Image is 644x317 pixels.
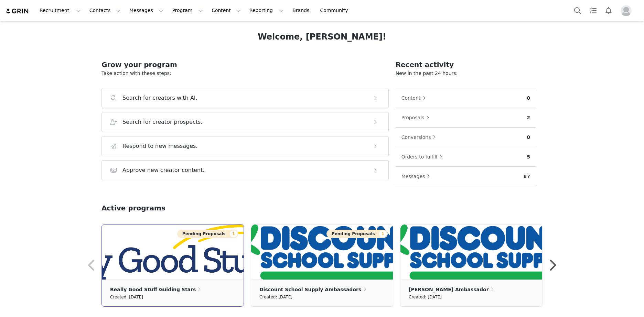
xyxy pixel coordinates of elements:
p: Take action with these steps: [101,70,389,77]
h2: Grow your program [101,59,389,70]
img: grin logo [6,8,30,14]
h3: Search for creator prospects. [122,118,203,126]
p: 87 [524,173,530,180]
a: Community [316,3,355,18]
p: Really Good Stuff Guiding Stars [110,286,196,293]
p: New in the past 24 hours: [396,70,536,77]
p: 0 [527,95,530,102]
button: Notifications [601,3,616,18]
button: Content [401,92,429,103]
button: Program [168,3,207,18]
p: [PERSON_NAME] Ambassador [409,286,489,293]
button: Search for creator prospects. [101,112,389,132]
p: Discount School Supply Ambassadors [259,286,361,293]
button: Approve new creator content. [101,160,389,180]
small: Created: [DATE] [110,293,143,301]
button: Messages [125,3,168,18]
p: 5 [527,153,530,161]
img: 616617d9-250a-4c1e-9c79-069d84828c10.png [102,225,244,280]
img: 866ca2af-1b6f-4fdd-b6d6-cbe49fa0fe33.png [400,225,542,280]
button: Reporting [245,3,288,18]
h1: Welcome, [PERSON_NAME]! [258,31,386,43]
button: Search [570,3,585,18]
h2: Active programs [101,203,165,213]
button: Recruitment [35,3,85,18]
button: Content [207,3,245,18]
h2: Recent activity [396,59,536,70]
small: Created: [DATE] [409,293,442,301]
button: Conversions [401,132,440,143]
p: 2 [527,114,530,121]
button: Messages [401,171,434,182]
h3: Search for creators with AI. [122,94,197,102]
p: 0 [527,134,530,141]
h3: Respond to new messages. [122,142,198,150]
button: Search for creators with AI. [101,88,389,108]
button: Respond to new messages. [101,136,389,156]
small: Created: [DATE] [259,293,292,301]
button: Pending Proposals1 [177,230,238,238]
a: Tasks [586,3,601,18]
a: Brands [288,3,315,18]
button: Profile [616,5,638,16]
button: Orders to fulfill [401,151,446,162]
h3: Approve new creator content. [122,166,205,174]
button: Pending Proposals1 [326,230,388,238]
img: 866ca2af-1b6f-4fdd-b6d6-cbe49fa0fe33.png [251,225,393,280]
img: placeholder-profile.jpg [621,5,632,16]
button: Proposals [401,112,433,123]
button: Contacts [85,3,125,18]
